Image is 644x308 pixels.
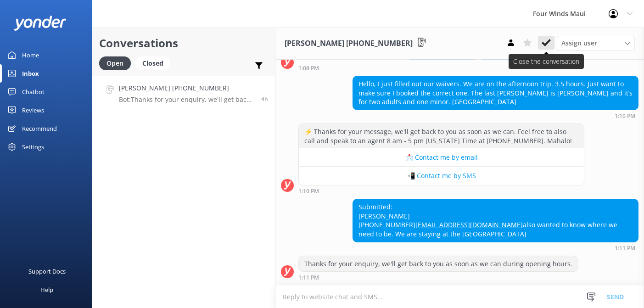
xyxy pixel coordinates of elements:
div: Closed [135,56,170,70]
div: Aug 26 2025 01:08pm (UTC -10:00) Pacific/Honolulu [298,65,584,71]
h4: [PERSON_NAME] [PHONE_NUMBER] [119,83,254,93]
a: [PERSON_NAME] [PHONE_NUMBER]Bot:Thanks for your enquiry, we'll get back to you as soon as we can ... [92,76,275,110]
div: Support Docs [28,262,66,280]
button: 📲 Contact me by SMS [299,167,584,185]
div: Aug 26 2025 01:11pm (UTC -10:00) Pacific/Honolulu [298,274,578,280]
span: Aug 26 2025 01:11pm (UTC -10:00) Pacific/Honolulu [261,95,268,103]
div: Open [99,56,131,70]
a: [EMAIL_ADDRESS][DOMAIN_NAME] [415,220,523,229]
div: Thanks for your enquiry, we'll get back to you as soon as we can during opening hours. [299,256,578,272]
div: Home [22,46,39,64]
a: Closed [135,58,175,68]
div: Aug 26 2025 01:10pm (UTC -10:00) Pacific/Honolulu [353,112,638,119]
div: Chatbot [22,83,45,101]
div: Hello, I just filled out our waivers. We are on the afternoon trip. 3.5 hours. Just want to make ... [353,76,638,110]
span: Assign user [561,38,597,48]
div: Inbox [22,64,39,83]
strong: 1:08 PM [298,66,319,71]
div: Reviews [22,101,44,119]
strong: 1:10 PM [615,113,635,119]
div: ⚡ Thanks for your message, we'll get back to you as soon as we can. Feel free to also call and sp... [299,124,584,148]
div: Aug 26 2025 01:10pm (UTC -10:00) Pacific/Honolulu [298,188,584,194]
a: Open [99,58,135,68]
img: yonder-white-logo.png [14,16,67,31]
strong: 1:10 PM [298,189,319,194]
p: Bot: Thanks for your enquiry, we'll get back to you as soon as we can during opening hours. [119,95,254,104]
div: Recommend [22,119,57,138]
div: Settings [22,138,44,156]
strong: 1:11 PM [298,275,319,280]
button: 📩 Contact me by email [299,148,584,167]
h2: Conversations [99,34,268,52]
div: Aug 26 2025 01:11pm (UTC -10:00) Pacific/Honolulu [353,245,638,251]
div: Help [40,280,53,299]
strong: 1:11 PM [615,246,635,251]
div: Submitted: [PERSON_NAME] [PHONE_NUMBER] also wanted to know where we need to be. We are staying a... [353,199,638,241]
h3: [PERSON_NAME] [PHONE_NUMBER] [285,38,413,50]
div: Assign User [557,36,635,50]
